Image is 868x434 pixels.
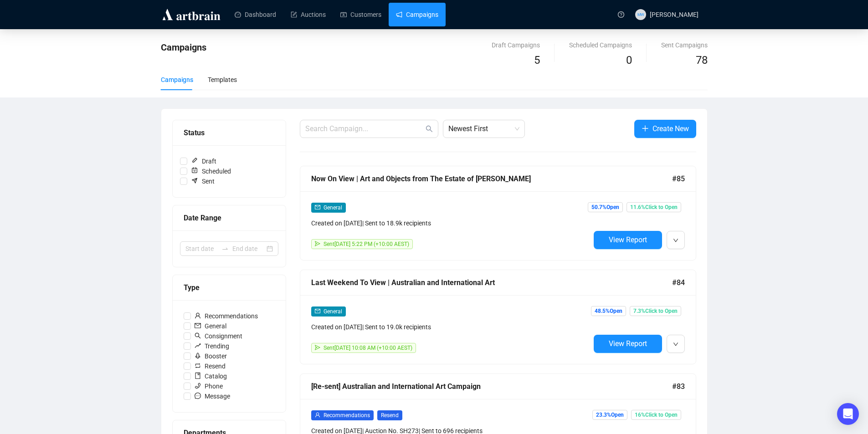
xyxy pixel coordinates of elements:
span: Sent [DATE] 10:08 AM (+10:00 AEST) [324,345,412,351]
span: phone [195,383,201,389]
span: #85 [672,173,685,184]
span: Consignment [191,331,246,341]
span: question-circle [618,11,624,18]
span: rise [195,342,201,349]
a: Auctions [291,3,326,26]
span: #83 [672,381,685,392]
span: search [195,332,201,339]
span: Message [191,391,234,401]
span: 50.7% Open [588,202,623,212]
span: Recommendations [191,311,262,321]
span: down [673,342,678,347]
span: View Report [609,339,647,348]
span: message [195,393,201,399]
span: 7.3% Click to Open [630,306,681,316]
span: 48.5% Open [591,306,626,316]
span: to [221,245,229,252]
span: down [673,238,678,243]
span: user [315,412,320,418]
span: mail [315,308,320,314]
a: Dashboard [235,3,276,26]
span: user [195,312,201,319]
span: 11.6% Click to Open [627,202,681,212]
span: send [315,345,320,350]
span: General [324,204,342,211]
span: search [426,125,433,133]
span: 5 [534,54,540,66]
div: Status [184,127,275,138]
span: #84 [672,277,685,288]
div: Templates [208,75,237,85]
span: Sent [DATE] 5:22 PM (+10:00 AEST) [324,241,409,247]
a: Now On View | Art and Objects from The Estate of [PERSON_NAME]#85mailGeneralCreated on [DATE]| Se... [300,166,696,260]
span: Recommendations [324,412,370,419]
span: View Report [609,235,647,244]
a: Last Weekend To View | Australian and International Art#84mailGeneralCreated on [DATE]| Sent to 1... [300,270,696,364]
span: MW [637,11,644,18]
a: Customers [340,3,381,26]
span: Create New [652,123,689,134]
div: Scheduled Campaigns [569,40,632,50]
span: plus [642,125,649,132]
div: Sent Campaigns [661,40,708,50]
input: End date [232,244,265,254]
div: Created on [DATE] | Sent to 18.9k recipients [311,218,590,228]
span: 16% Click to Open [631,410,681,420]
span: mail [195,322,201,329]
div: Created on [DATE] | Sent to 19.0k recipients [311,322,590,332]
span: mail [315,204,320,210]
span: Scheduled [187,166,235,176]
span: Catalog [191,371,231,381]
span: swap-right [221,245,229,252]
a: Campaigns [396,3,438,26]
span: 23.3% Open [592,410,627,420]
span: 0 [626,54,632,66]
span: Booster [191,351,231,361]
span: retweet [195,363,201,369]
div: Campaigns [161,75,193,85]
span: Trending [191,341,233,351]
button: View Report [594,335,662,353]
span: Phone [191,381,226,391]
span: [PERSON_NAME] [650,11,699,18]
div: Type [184,282,275,293]
div: [Re-sent] Australian and International Art Campaign [311,381,672,392]
div: Now On View | Art and Objects from The Estate of [PERSON_NAME] [311,173,672,184]
div: Draft Campaigns [492,40,540,50]
div: Open Intercom Messenger [837,403,859,425]
input: Search Campaign... [305,123,424,134]
span: rocket [195,352,201,359]
span: Resend [377,410,402,420]
div: Last Weekend To View | Australian and International Art [311,277,672,288]
input: Start date [185,244,218,254]
span: Sent [187,176,218,186]
button: View Report [594,231,662,249]
span: General [191,321,230,331]
span: General [324,308,342,315]
span: Resend [191,361,229,371]
div: Date Range [184,212,275,224]
span: send [315,241,320,246]
button: Create New [634,120,696,138]
span: 78 [696,54,708,66]
span: Draft [187,156,220,166]
img: logo [161,7,222,22]
span: Newest First [448,120,519,138]
span: book [195,373,201,379]
span: Campaigns [161,42,206,53]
